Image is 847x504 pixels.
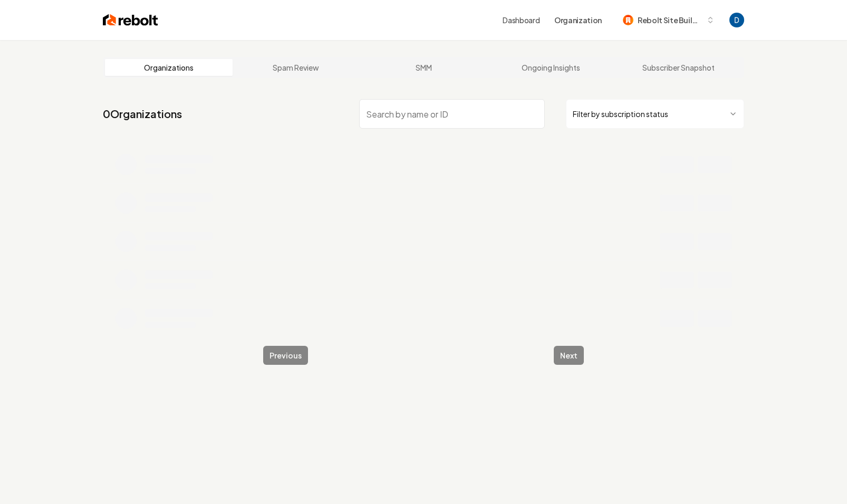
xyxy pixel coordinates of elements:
[105,59,233,76] a: Organizations
[623,15,633,25] img: Rebolt Site Builder
[103,13,158,27] img: Rebolt Logo
[614,59,742,76] a: Subscriber Snapshot
[548,11,608,30] button: Organization
[360,59,487,76] a: SMM
[729,13,744,27] img: David Rice
[359,99,545,129] input: Search by name or ID
[487,59,615,76] a: Ongoing Insights
[503,15,540,25] a: Dashboard
[638,15,702,26] span: Rebolt Site Builder
[233,59,360,76] a: Spam Review
[729,13,744,27] button: Open user button
[103,106,182,121] a: 0Organizations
